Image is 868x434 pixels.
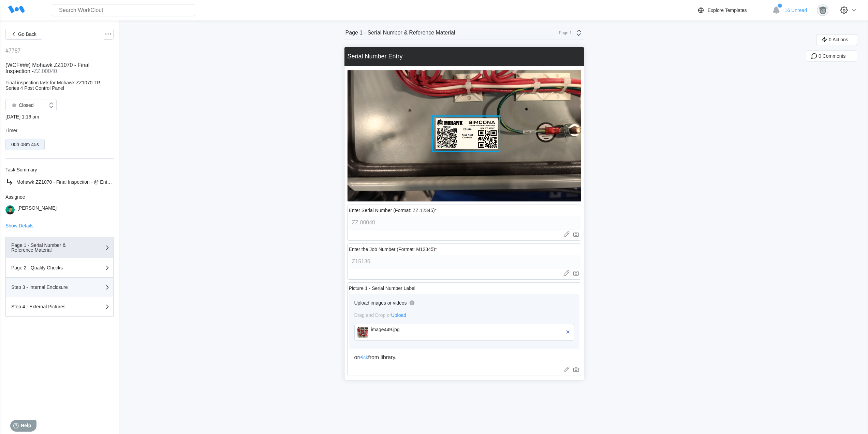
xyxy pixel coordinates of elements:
div: Explore Templates [708,8,747,13]
div: Serial Number Entry [348,53,403,60]
button: Page 1 - Serial Number & Reference Material [5,237,114,258]
div: Enter Serial Number (Format: ZZ.12345) [349,208,437,213]
img: gorilla.png [817,4,828,16]
mark: ZZ.00040 [34,68,57,74]
div: Step 3 - Internal Enclosure [11,285,79,290]
div: Page 2 - Quality Checks [11,265,79,270]
div: Enter the Job Number (Format: M12345) [349,247,437,252]
button: Show Details [5,223,33,228]
button: Go Back [5,29,42,40]
a: Mohawk ZZ1070 - Final Inspection - @ Enter the Job Number (Format: M12345) - @ Enter Serial Numbe... [5,178,114,186]
div: Final inspection task for Mohawk ZZ1070 TR Series 4 Post Control Panel [5,80,114,91]
div: Task Summary [5,167,114,172]
a: Explore Templates [697,6,769,14]
span: Mohawk ZZ1070 - Final Inspection - @ Enter the Job Number (Format: M12345) - @ Enter Serial Numbe... [16,179,283,185]
div: Picture 1 - Serial Number Label [349,285,415,291]
span: Upload [391,312,406,318]
img: finishedserial.jpg [348,70,581,201]
div: [PERSON_NAME] [17,205,57,214]
div: Assignee [5,194,114,200]
div: Page 1 [555,30,572,35]
img: image449.jpg [357,327,368,338]
input: Search WorkClout [52,4,195,16]
span: 0 Comments [819,54,845,58]
span: Go Back [18,32,36,37]
div: 00h 08m 45s [11,142,39,147]
div: or from library. [354,354,574,361]
button: 0 Actions [816,34,857,45]
div: [DATE] 1:16 pm [5,114,114,120]
button: Step 4 - External Pictures [5,297,114,317]
div: image449.jpg [371,327,450,332]
div: Closed [9,100,34,110]
div: #7787 [5,48,21,54]
input: Type here... (specific format required) [349,216,579,229]
span: 0 Actions [829,37,848,42]
input: Type here... (specific format required) [349,255,579,268]
div: Timer [5,128,114,133]
div: Page 1 - Serial Number & Reference Material [345,30,455,36]
button: Step 3 - Internal Enclosure [5,278,114,297]
span: Drag and Drop or [354,312,407,318]
button: Page 2 - Quality Checks [5,258,114,278]
button: 0 Comments [806,51,857,61]
div: Step 4 - External Pictures [11,304,79,309]
div: Page 1 - Serial Number & Reference Material [11,243,79,252]
span: 16 Unread [785,8,807,13]
span: (WCF###) Mohawk ZZ1070 - Final Inspection - [5,62,89,74]
img: user.png [5,205,15,214]
div: Upload images or videos [354,300,407,306]
span: Pick [359,355,368,360]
